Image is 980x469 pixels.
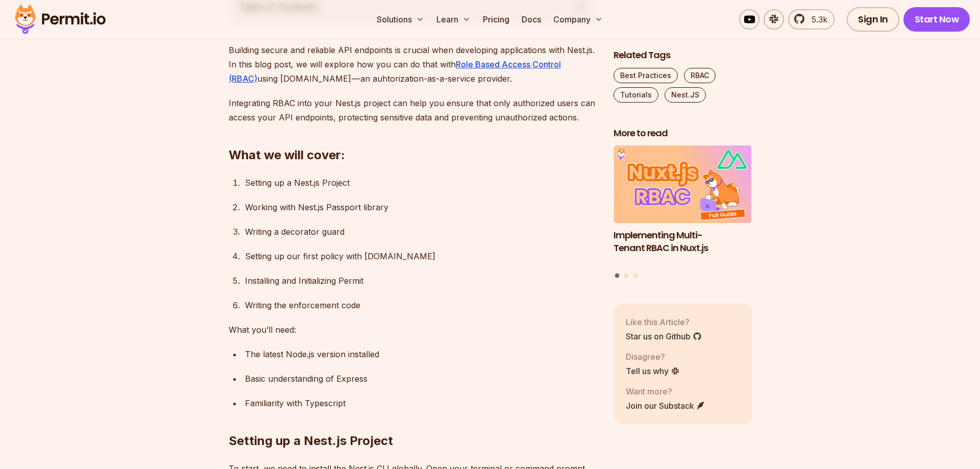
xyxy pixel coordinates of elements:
[626,351,680,363] p: Disagree?
[626,400,705,412] a: Join our Substack
[229,392,597,449] h2: Setting up a Nest.js Project
[614,146,751,267] li: 1 of 3
[229,43,597,86] p: Building secure and reliable API endpoints is crucial when developing applications with Nest.js. ...
[229,59,561,84] a: Role Based Access Control (RBAC)
[432,9,475,30] button: Learn
[245,225,597,239] div: Writing a decorator guard
[245,347,597,361] div: ⁠The latest Node.js version installed
[903,7,970,32] a: Start Now
[10,2,110,37] img: Permit logo
[245,249,597,263] div: Setting up our first policy with [DOMAIN_NAME]
[614,229,751,255] h3: Implementing Multi-Tenant RBAC in Nuxt.js
[615,274,620,278] button: Go to slide 1
[614,146,751,224] img: Implementing Multi-Tenant RBAC in Nuxt.js
[614,146,751,280] div: Posts
[614,127,751,140] h2: More to read
[479,9,513,30] a: Pricing
[614,68,678,83] a: Best Practices
[624,274,628,278] button: Go to slide 2
[665,87,706,103] a: Nest.JS
[626,365,680,377] a: Tell us why
[788,9,835,30] a: 5.3k
[245,372,597,386] div: Basic understanding of Express
[245,396,597,410] div: Familiarity with Typescript
[245,274,597,288] div: Installing and Initializing Permit
[245,176,597,190] div: Setting up a Nest.js Project
[549,9,607,30] button: Company
[245,298,597,312] div: Writing the enforcement code
[626,330,702,342] a: Star us on Github
[518,9,545,30] a: Docs
[626,385,705,398] p: Want more?
[614,49,751,62] h2: Related Tags
[626,316,702,328] p: Like this Article?
[633,274,638,278] button: Go to slide 3
[805,13,827,26] span: 5.3k
[245,200,597,214] div: Working with Nest.js Passport library
[373,9,428,30] button: Solutions
[614,87,658,103] a: Tutorials
[684,68,716,83] a: RBAC
[229,106,597,163] h2: What we will cover:
[847,7,899,32] a: Sign In
[229,323,597,337] p: What you’ll need:
[229,96,597,125] p: Integrating RBAC into your Nest.js project can help you ensure that only authorized users can acc...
